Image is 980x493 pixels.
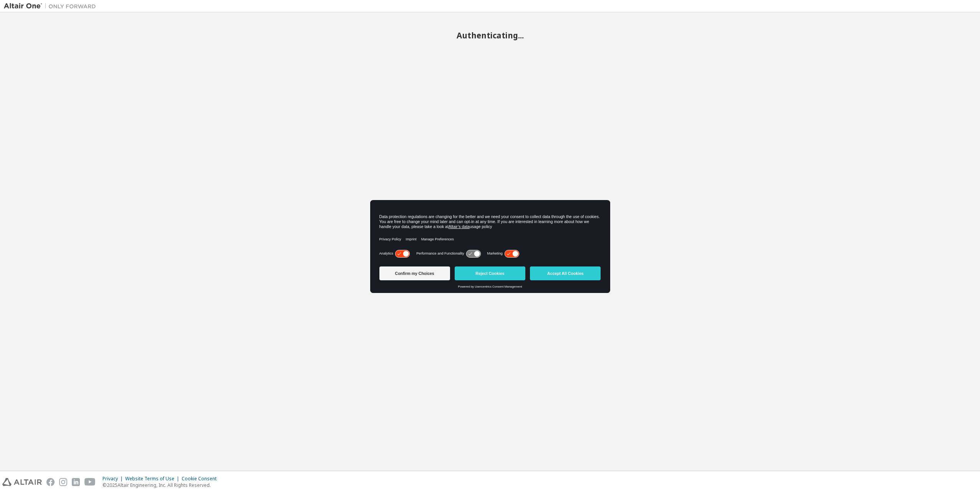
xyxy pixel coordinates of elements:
img: instagram.svg [59,478,67,486]
img: altair_logo.svg [2,478,42,486]
img: facebook.svg [46,478,55,486]
p: © 2025 Altair Engineering, Inc. All Rights Reserved. [103,482,221,488]
img: youtube.svg [84,478,96,486]
div: Cookie Consent [182,476,221,482]
h2: Authenticating... [4,30,976,40]
div: Privacy [103,476,125,482]
img: linkedin.svg [72,478,80,486]
div: Website Terms of Use [125,476,182,482]
img: Altair One [4,2,100,10]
